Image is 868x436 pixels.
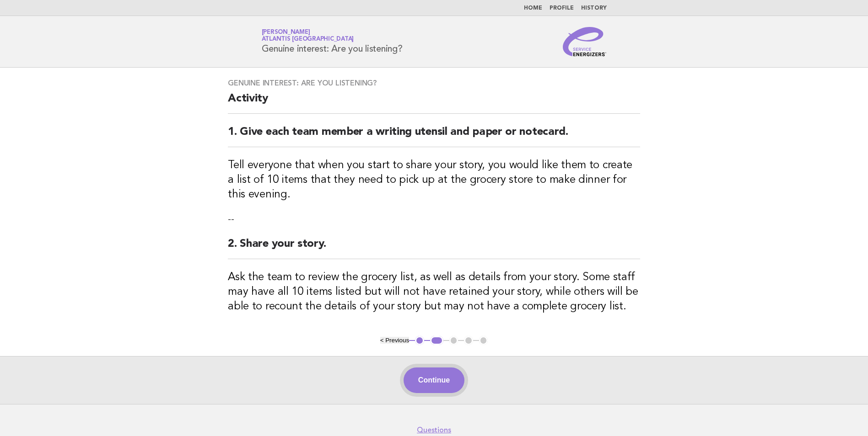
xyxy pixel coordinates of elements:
h3: Tell everyone that when you start to share your story, you would like them to create a list of 10... [228,158,640,202]
a: Home [524,5,542,11]
h3: Genuine interest: Are you listening? [228,79,640,88]
a: Questions [417,425,451,435]
a: [PERSON_NAME]Atlantis [GEOGRAPHIC_DATA] [262,29,354,42]
h1: Genuine interest: Are you listening? [262,30,403,53]
button: Continue [404,367,464,393]
a: Profile [550,5,574,11]
button: 1 [415,336,424,345]
button: < Previous [380,337,409,344]
p: -- [228,213,640,226]
h2: 2. Share your story. [228,237,640,259]
h2: 1. Give each team member a writing utensil and paper or notecard. [228,125,640,147]
img: Service Energizers [563,27,607,56]
h3: Ask the team to review the grocery list, as well as details from your story. Some staff may have ... [228,270,640,314]
span: Atlantis [GEOGRAPHIC_DATA] [262,37,354,43]
a: History [581,5,607,11]
h2: Activity [228,91,640,114]
button: 2 [430,336,443,345]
